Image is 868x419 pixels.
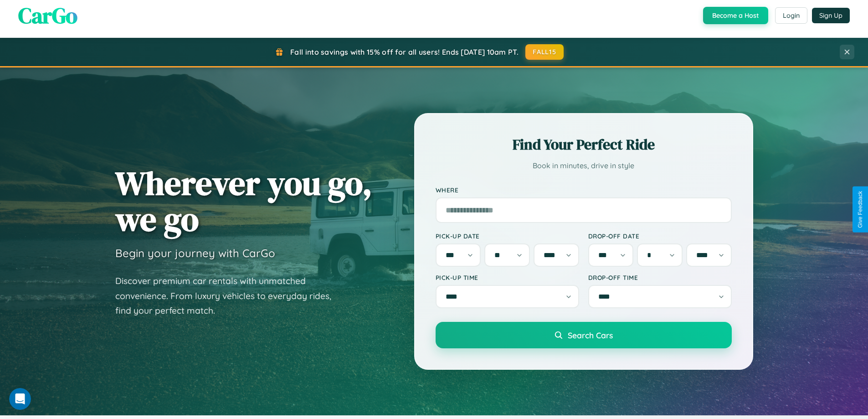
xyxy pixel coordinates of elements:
label: Where [436,186,732,194]
h2: Find Your Perfect Ride [436,134,732,155]
label: Drop-off Time [588,274,732,281]
button: Become a Host [703,7,768,24]
label: Drop-off Date [588,232,732,240]
button: FALL15 [525,44,564,60]
div: Give Feedback [857,191,863,228]
iframe: Intercom live chat [9,388,31,410]
label: Pick-up Date [436,232,579,240]
h3: Begin your journey with CarGo [115,246,275,260]
p: Book in minutes, drive in style [436,159,732,172]
span: Fall into savings with 15% off for all users! Ends [DATE] 10am PT. [290,47,519,57]
label: Pick-up Time [436,274,579,281]
button: Sign Up [812,8,850,23]
h1: Wherever you go, we go [115,165,372,237]
p: Discover premium car rentals with unmatched convenience. From luxury vehicles to everyday rides, ... [115,274,343,318]
span: Search Cars [568,330,613,340]
span: CarGo [18,0,77,31]
button: Login [775,7,807,24]
button: Search Cars [436,322,732,348]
